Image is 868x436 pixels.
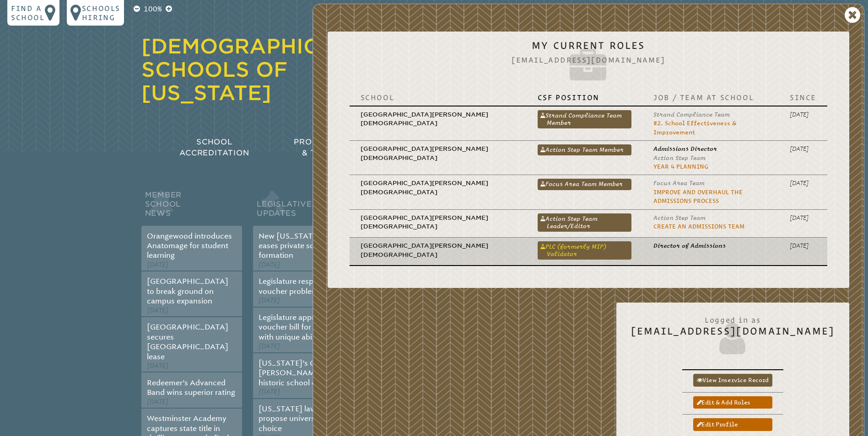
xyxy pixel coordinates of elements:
[147,277,228,305] a: [GEOGRAPHIC_DATA] to break ground on campus expansion
[147,261,168,269] span: [DATE]
[361,93,516,102] p: School
[693,418,772,431] a: Edit profile
[653,120,736,135] a: #2. School Effectiveness & Improvement
[294,138,427,157] span: Professional Development & Teacher Certification
[147,232,232,260] a: Orangewood introduces Anatomage for student learning
[11,4,45,22] p: Find a school
[653,144,768,153] p: Admissions Director
[653,163,708,170] a: Year 4 planning
[653,189,743,204] a: Improve and Overhaul the Admissions Process
[693,374,772,386] a: View inservice record
[147,362,168,370] span: [DATE]
[259,277,340,295] a: Legislature responds to voucher problems
[259,313,344,341] a: Legislature approves voucher bill for students with unique abilities
[693,396,772,409] a: Edit & add roles
[538,213,631,232] a: Action Step Team Leader/Editor
[790,213,816,222] p: [DATE]
[259,342,280,350] span: [DATE]
[147,398,168,406] span: [DATE]
[538,93,631,102] p: CSF Position
[538,241,631,260] a: PLC (formerly MIP) Validator
[538,179,631,190] a: Focus Area Team Member
[259,359,347,387] a: [US_STATE]’s Governor [PERSON_NAME] signs historic school choice bill
[141,34,401,105] a: [DEMOGRAPHIC_DATA] Schools of [US_STATE]
[82,4,120,22] p: Schools Hiring
[361,110,516,128] p: [GEOGRAPHIC_DATA][PERSON_NAME][DEMOGRAPHIC_DATA]
[147,378,235,397] a: Redeemer’s Advanced Band wins superior rating
[253,188,354,226] h2: Legislative Updates
[361,241,516,259] p: [GEOGRAPHIC_DATA][PERSON_NAME][DEMOGRAPHIC_DATA]
[342,40,835,85] h2: My Current Roles
[631,311,835,356] h2: [EMAIL_ADDRESS][DOMAIN_NAME]
[790,179,816,187] p: [DATE]
[361,144,516,162] p: [GEOGRAPHIC_DATA][PERSON_NAME][DEMOGRAPHIC_DATA]
[147,323,228,361] a: [GEOGRAPHIC_DATA] secures [GEOGRAPHIC_DATA] lease
[141,188,242,226] h2: Member School News
[790,144,816,153] p: [DATE]
[653,223,744,230] a: Create an Admissions Team
[259,404,346,433] a: [US_STATE] lawmakers propose universal school choice
[259,297,280,304] span: [DATE]
[653,154,706,161] span: Action Step Team
[147,307,168,314] span: [DATE]
[361,213,516,231] p: [GEOGRAPHIC_DATA][PERSON_NAME][DEMOGRAPHIC_DATA]
[653,111,730,118] span: Strand Compliance Team
[790,110,816,119] p: [DATE]
[653,214,706,221] span: Action Step Team
[259,388,280,396] span: [DATE]
[259,232,334,260] a: New [US_STATE] law eases private school formation
[361,179,516,197] p: [GEOGRAPHIC_DATA][PERSON_NAME][DEMOGRAPHIC_DATA]
[259,261,280,269] span: [DATE]
[653,93,768,102] p: Job / Team at School
[538,110,631,128] a: Strand Compliance Team Member
[790,241,816,250] p: [DATE]
[142,4,164,15] p: 100%
[653,241,768,250] p: Director of Admissions
[631,311,835,325] span: Logged in as
[790,93,816,102] p: Since
[179,138,249,157] span: School Accreditation
[653,180,705,186] span: Focus Area Team
[538,144,631,155] a: Action Step Team Member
